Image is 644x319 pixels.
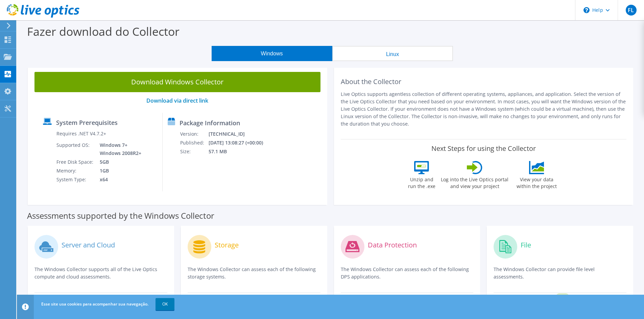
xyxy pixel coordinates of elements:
[56,141,95,158] td: Supported OS:
[34,266,167,281] p: The Windows Collector supports all of the Live Optics compute and cloud assessments.
[215,242,239,248] label: Storage
[180,138,208,147] td: Published:
[188,294,218,300] strong: Clariion/VNX
[208,130,272,138] td: [TECHNICAL_ID]
[180,119,240,126] label: Package Information
[95,141,143,158] td: Windows 7+ Windows 2008R2+
[95,175,143,184] td: x64
[56,175,95,184] td: System Type:
[512,174,561,190] label: View your data within the project
[56,158,95,166] td: Free Disk Space:
[341,90,627,128] p: Live Optics supports agentless collection of different operating systems, appliances, and applica...
[341,294,359,300] strong: Avamar
[95,158,143,166] td: 5GB
[626,5,637,16] span: FL
[56,166,95,175] td: Memory:
[35,294,67,300] strong: Optical Prime
[341,78,627,86] h2: About the Collector
[41,301,148,307] span: Esse site usa cookies para acompanhar sua navegação.
[521,242,531,248] label: File
[431,144,536,153] label: Next Steps for using the Collector
[583,7,590,13] svg: \n
[34,72,320,92] a: Download Windows Collector
[180,147,208,156] td: Size:
[56,119,118,126] label: System Prerequisites
[188,266,320,281] p: The Windows Collector can assess each of the following storage systems.
[56,130,106,137] label: Requires .NET V4.7.2+
[180,130,208,138] td: Version:
[156,298,174,310] a: OK
[62,242,115,248] label: Server and Cloud
[27,24,180,39] label: Fazer download do Collector
[406,174,437,190] label: Unzip and run the .exe
[208,138,272,147] td: [DATE] 13:08:27 (+00:00)
[146,97,208,104] a: Download via direct link
[368,242,417,248] label: Data Protection
[212,46,332,61] button: Windows
[208,147,272,156] td: 57.1 MB
[440,174,509,190] label: Log into the Live Optics portal and view your project
[494,266,626,281] p: The Windows Collector can provide file level assessments.
[494,294,550,300] strong: Dossier File Assessment
[27,212,214,219] label: Assessments supported by the Windows Collector
[332,46,453,61] button: Linux
[95,166,143,175] td: 1GB
[341,266,474,281] p: The Windows Collector can assess each of the following DPS applications.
